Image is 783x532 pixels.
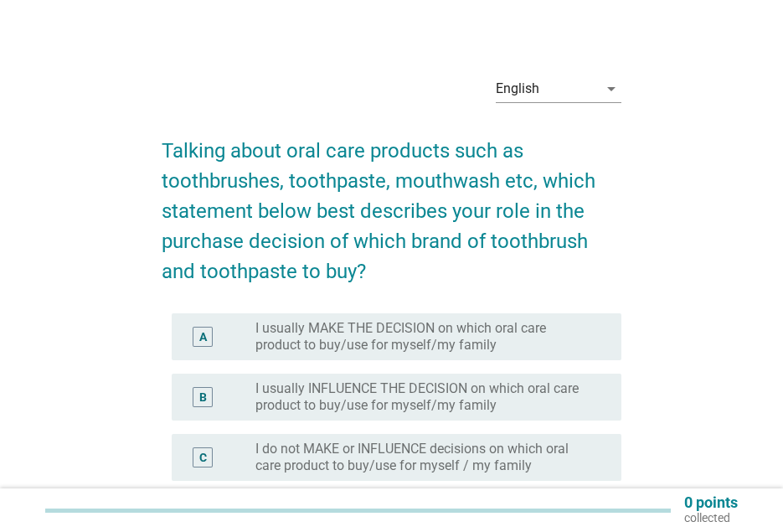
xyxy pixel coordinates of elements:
div: B [199,389,207,406]
p: 0 points [684,495,738,510]
p: collected [684,510,738,525]
div: A [199,328,207,346]
label: I usually MAKE THE DECISION on which oral care product to buy/use for myself/my family [255,320,595,354]
i: arrow_drop_down [601,79,621,99]
h2: Talking about oral care products such as toothbrushes, toothpaste, mouthwash etc, which statement... [162,119,621,287]
div: C [199,449,207,467]
div: English [496,81,539,96]
label: I usually INFLUENCE THE DECISION on which oral care product to buy/use for myself/my family [255,380,595,414]
label: I do not MAKE or INFLUENCE decisions on which oral care product to buy/use for myself / my family [255,441,595,474]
